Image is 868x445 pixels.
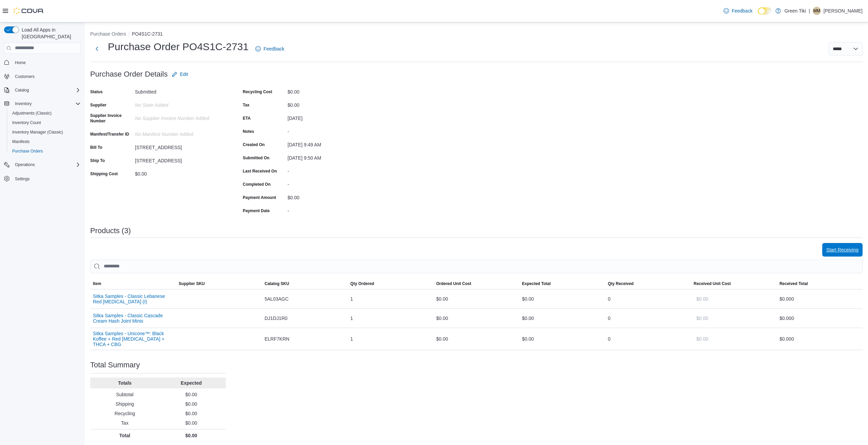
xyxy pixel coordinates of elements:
div: 0 [605,332,691,346]
span: Customers [12,72,81,81]
span: Qty Received [608,281,634,286]
span: Settings [15,176,29,182]
div: $0.00 [433,311,519,325]
h1: Purchase Order PO4S1C-2731 [108,40,249,54]
a: Inventory Count [9,119,44,127]
p: Shipping [93,401,157,407]
label: Completed On [243,182,271,187]
span: Operations [15,162,35,167]
div: - [288,166,378,174]
span: Adjustments (Classic) [12,110,52,116]
div: Submitted [135,86,226,95]
span: Purchase Orders [12,148,43,154]
span: Feedback [263,45,284,52]
div: Mariah McConnell [813,7,821,15]
label: Last Received On [243,168,277,174]
span: DJ1DJ1R0 [264,314,288,322]
div: 1 [348,311,433,325]
p: [PERSON_NAME] [824,7,863,15]
h3: Purchase Order Details [90,70,168,78]
div: $0.00 [288,192,378,200]
div: $0.00 [288,100,378,108]
p: Tax [93,420,157,426]
button: Ordered Unit Cost [433,278,519,289]
span: Ordered Unit Cost [436,281,471,286]
button: $0.00 [694,332,711,346]
span: Inventory Count [9,119,81,127]
img: Cova [14,7,44,14]
div: $0.00 [519,311,605,325]
label: Ship To [90,158,105,163]
span: Customers [15,74,35,79]
button: Received Total [777,278,863,289]
span: Settings [12,174,81,183]
button: Catalog [12,86,32,94]
p: | [809,7,810,15]
button: Sitka Samples - Classic Lebanese Red [MEDICAL_DATA] (I) [93,294,173,304]
span: Purchase Orders [9,147,81,155]
h3: Products (3) [90,227,131,235]
label: Status [90,89,103,95]
div: $0.00 0 [780,295,860,303]
label: Created On [243,142,265,147]
button: Next [90,42,104,56]
div: $0.00 [433,332,519,346]
div: [STREET_ADDRESS] [135,142,226,150]
a: Purchase Orders [9,147,46,155]
p: Total [93,432,157,439]
span: Inventory Manager (Classic) [12,129,63,135]
p: Recycling [93,410,157,417]
label: Shipping Cost [90,171,118,177]
button: Item [90,278,176,289]
div: $0.00 [288,86,378,95]
span: Expected Total [522,281,551,286]
span: Load All Apps in [GEOGRAPHIC_DATA] [19,26,81,40]
button: Inventory Manager (Classic) [7,127,83,137]
span: Catalog SKU [264,281,289,286]
span: $0.00 [696,315,708,322]
button: Customers [1,72,83,81]
button: $0.00 [694,311,711,325]
button: PO4S1C-2731 [132,31,163,37]
a: Customers [12,73,37,81]
a: Settings [12,175,32,183]
div: $0.00 [519,292,605,306]
a: Manifests [9,138,32,146]
span: MM [813,7,820,15]
button: Edit [169,67,191,81]
span: Manifests [9,138,81,146]
span: Item [93,281,101,286]
p: $0.00 [159,401,223,407]
div: - [288,126,378,134]
span: Home [12,58,81,67]
button: Manifests [7,137,83,146]
span: Received Unit Cost [694,281,731,286]
a: Adjustments (Classic) [9,109,54,117]
span: Inventory Count [12,120,41,125]
button: Purchase Orders [90,31,126,37]
button: Supplier SKU [176,278,262,289]
a: Feedback [253,42,287,56]
p: $0.00 [159,432,223,439]
p: Expected [159,380,223,386]
div: $0.00 0 [780,335,860,343]
span: Catalog [15,87,29,93]
button: Catalog SKU [262,278,348,289]
p: $0.00 [159,420,223,426]
span: $0.00 [696,336,708,342]
span: Adjustments (Classic) [9,109,81,117]
a: Feedback [721,4,755,18]
span: Edit [180,71,188,78]
div: [DATE] 9:49 AM [288,139,378,147]
span: Inventory Manager (Classic) [9,128,81,136]
div: $0.00 [519,332,605,346]
a: Inventory Manager (Classic) [9,128,66,136]
div: No State added [135,100,226,108]
label: Supplier [90,102,106,108]
span: Inventory [12,100,81,108]
button: Adjustments (Classic) [7,108,83,118]
label: Payment Date [243,208,270,214]
nav: An example of EuiBreadcrumbs [90,31,863,39]
span: Qty Ordered [350,281,374,286]
span: Dark Mode [758,15,758,15]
